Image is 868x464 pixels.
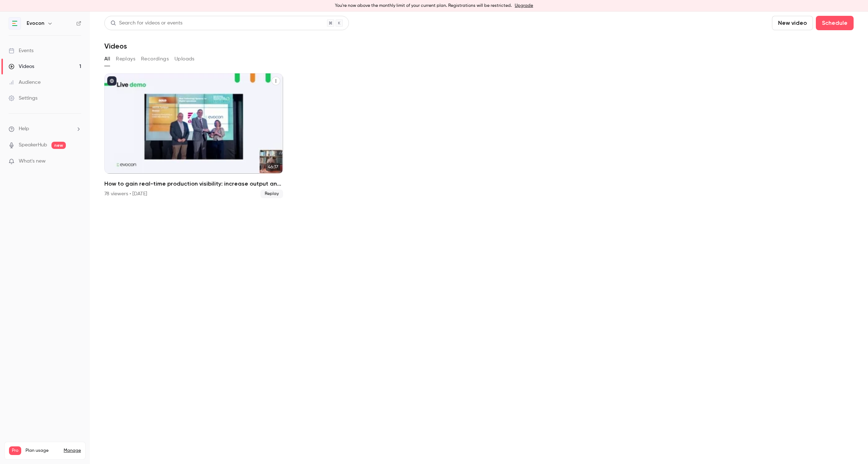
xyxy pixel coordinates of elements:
button: published [107,76,117,86]
li: How to gain real-time production visibility: increase output and cut waste with accurate OEE trac... [104,73,283,198]
h2: How to gain real-time production visibility: increase output and cut waste with accurate OEE trac... [104,179,283,188]
span: Help [19,125,29,133]
button: New video [772,16,813,30]
span: Replay [260,190,283,198]
a: SpeakerHub [19,141,47,149]
button: Replays [116,53,135,65]
a: Manage [64,448,81,454]
ul: Videos [104,73,854,198]
li: help-dropdown-opener [9,125,81,133]
div: Events [9,47,33,54]
button: All [104,53,110,65]
iframe: Noticeable Trigger [73,158,81,165]
h6: Evocon [27,20,44,27]
button: Schedule [816,16,854,30]
span: new [51,142,66,149]
a: Upgrade [515,3,533,9]
section: Videos [104,16,854,460]
span: What's new [19,158,46,165]
button: Recordings [141,53,169,65]
div: Settings [9,95,37,102]
h1: Videos [104,42,127,50]
div: Search for videos or events [110,19,182,27]
span: 46:37 [266,163,280,171]
div: 78 viewers • [DATE] [104,190,147,197]
a: 46:37How to gain real-time production visibility: increase output and cut waste with accurate OEE... [104,73,283,198]
button: Uploads [174,53,195,65]
span: Pro [9,446,21,455]
img: Evocon [9,18,21,29]
div: Videos [9,63,34,70]
span: Plan usage [26,448,59,454]
div: Audience [9,79,41,86]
